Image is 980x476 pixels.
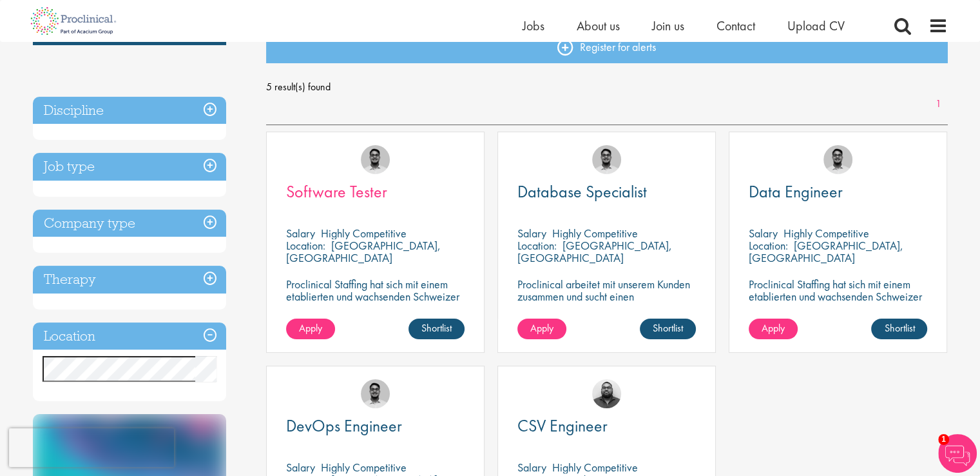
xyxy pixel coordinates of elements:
[286,278,465,339] p: Proclinical Staffing hat sich mit einem etablierten und wachsenden Schweizer IT-Dienstleister zus...
[321,226,407,241] p: Highly Competitive
[517,181,647,203] span: Database Specialist
[592,145,621,174] img: Timothy Deschamps
[321,460,407,475] p: Highly Competitive
[517,319,566,339] a: Apply
[530,321,553,335] span: Apply
[286,226,315,241] span: Salary
[517,238,672,265] p: [GEOGRAPHIC_DATA], [GEOGRAPHIC_DATA]
[266,31,948,63] a: Register for alerts
[286,415,402,437] span: DevOps Engineer
[938,434,949,445] span: 1
[652,17,684,34] a: Join us
[517,184,696,200] a: Database Specialist
[749,319,798,339] a: Apply
[823,145,852,174] img: Timothy Deschamps
[552,460,638,475] p: Highly Competitive
[408,319,465,339] a: Shortlist
[299,321,322,335] span: Apply
[871,319,927,339] a: Shortlist
[33,210,226,237] h3: Company type
[9,428,174,467] iframe: reCAPTCHA
[286,238,325,253] span: Location:
[749,278,927,352] p: Proclinical Staffing hat sich mit einem etablierten und wachsenden Schweizer IT-Dienstleister zus...
[286,460,315,475] span: Salary
[749,184,927,200] a: Data Engineer
[361,379,390,408] img: Timothy Deschamps
[33,153,226,181] h3: Job type
[33,97,226,124] h3: Discipline
[552,226,638,241] p: Highly Competitive
[783,226,869,241] p: Highly Competitive
[33,322,226,350] h3: Location
[361,145,390,174] img: Timothy Deschamps
[266,77,948,97] span: 5 result(s) found
[517,460,546,475] span: Salary
[517,278,696,339] p: Proclinical arbeitet mit unserem Kunden zusammen und sucht einen Datenbankspezialisten zur Verstä...
[749,238,788,253] span: Location:
[517,415,608,437] span: CSV Engineer
[787,17,845,34] a: Upload CV
[286,238,441,265] p: [GEOGRAPHIC_DATA], [GEOGRAPHIC_DATA]
[33,266,226,293] h3: Therapy
[517,418,696,434] a: CSV Engineer
[286,319,335,339] a: Apply
[749,226,778,241] span: Salary
[286,418,465,434] a: DevOps Engineer
[517,238,557,253] span: Location:
[938,434,977,473] img: Chatbot
[640,319,696,339] a: Shortlist
[749,238,903,265] p: [GEOGRAPHIC_DATA], [GEOGRAPHIC_DATA]
[523,17,544,34] a: Jobs
[592,379,621,408] img: Ashley Bennett
[749,181,843,203] span: Data Engineer
[762,321,785,335] span: Apply
[577,17,620,34] a: About us
[929,97,948,112] a: 1
[286,184,465,200] a: Software Tester
[716,17,755,34] a: Contact
[517,226,546,241] span: Salary
[286,181,387,203] span: Software Tester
